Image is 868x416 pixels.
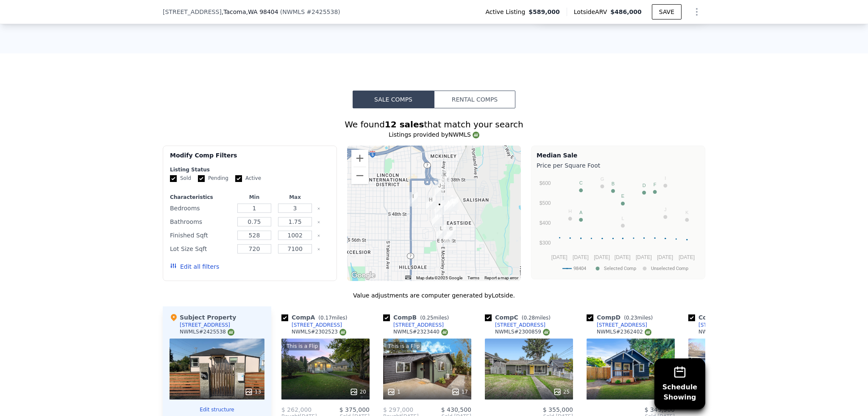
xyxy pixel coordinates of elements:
[387,388,401,396] div: 1
[281,313,351,322] div: Comp A
[688,3,705,20] button: Show Options
[698,328,753,336] div: NWMLS # 2306320
[426,196,435,210] div: 412 E 46th St
[292,322,342,328] div: [STREET_ADDRESS]
[434,91,515,108] button: Rental Comps
[339,329,346,336] img: NWMLS Logo
[163,118,705,130] div: We found that match your search
[170,194,232,201] div: Characteristics
[435,182,444,196] div: 4058 E G St
[417,315,452,321] span: ( miles)
[317,248,320,251] button: Clear
[664,207,667,212] text: J
[597,322,647,328] div: [STREET_ADDRESS]
[393,322,444,328] div: [STREET_ADDRESS]
[485,313,554,322] div: Comp C
[246,8,278,15] span: , WA 98404
[317,234,320,237] button: Clear
[235,175,242,182] input: Active
[351,150,368,167] button: Zoom in
[449,197,459,211] div: 1035 E 47th St
[198,175,205,182] input: Pending
[383,406,413,413] span: $ 297,000
[170,216,232,228] div: Bathrooms
[409,192,418,207] div: 4524 S Bell St
[495,328,550,336] div: NWMLS # 2300859
[688,313,757,322] div: Comp E
[387,342,421,350] div: This is a Flip
[443,229,453,244] div: 5615 E I St
[170,313,236,322] div: Subject Property
[163,130,705,139] div: Listings provided by NWMLS
[441,406,471,413] span: $ 430,500
[553,388,570,396] div: 25
[446,225,456,239] div: 928 E 55th St
[281,406,312,413] span: $ 262,000
[543,329,550,336] img: NWMLS Logo
[350,388,366,396] div: 20
[320,315,332,321] span: 0.17
[170,175,177,182] input: Sold
[228,329,234,336] img: NWMLS Logo
[280,8,340,16] div: ( )
[643,183,646,188] text: D
[281,322,342,328] a: [STREET_ADDRESS]
[416,275,462,280] span: Map data ©2025 Google
[292,328,346,336] div: NWMLS # 2302523
[405,275,411,279] button: Keyboard shortcuts
[170,406,264,413] button: Edit structure
[587,322,647,328] a: [STREET_ADDRESS]
[393,328,448,336] div: NWMLS # 2323440
[444,198,453,213] div: 840 E 47th St
[163,8,222,16] span: [STREET_ADDRESS]
[485,8,529,16] span: Active Listing
[349,270,377,281] a: Open this area in Google Maps (opens a new window)
[601,176,604,182] text: G
[540,240,551,246] text: $300
[473,132,479,138] img: NWMLS Logo
[645,406,675,413] span: $ 349,900
[180,328,234,336] div: NWMLS # 2425538
[383,313,452,322] div: Comp B
[654,182,657,187] text: F
[440,171,450,185] div: 3832 E Spokane St
[621,193,624,198] text: E
[467,275,479,280] a: Terms (opens in new tab)
[652,4,682,19] button: SAVE
[437,224,446,239] div: 722 E 55th St
[349,270,377,281] img: Google
[540,200,551,206] text: $500
[573,254,589,260] text: [DATE]
[170,166,330,173] div: Listing Status
[170,202,232,214] div: Bedrooms
[222,8,278,16] span: , Tacoma
[198,175,228,182] label: Pending
[285,342,320,350] div: This is a Flip
[612,181,615,186] text: B
[495,322,545,328] div: [STREET_ADDRESS]
[339,406,370,413] span: $ 375,000
[385,119,424,129] strong: 12 sales
[529,8,560,16] span: $589,000
[317,220,320,224] button: Clear
[282,8,305,15] span: NWMLS
[543,406,573,413] span: $ 355,000
[620,315,656,321] span: ( miles)
[685,210,689,215] text: K
[353,91,434,108] button: Sale Comps
[170,175,191,182] label: Sold
[654,358,705,409] button: ScheduleShowing
[604,266,636,271] text: Selected Comp
[645,329,651,336] img: NWMLS Logo
[180,322,230,328] div: [STREET_ADDRESS]
[610,8,642,15] span: $486,000
[236,194,273,201] div: Min
[537,171,700,277] div: A chart.
[447,197,456,211] div: 1019 E 47th St
[594,254,610,260] text: [DATE]
[441,329,448,336] img: NWMLS Logo
[537,160,700,171] div: Price per Square Foot
[579,180,583,185] text: C
[170,151,330,166] div: Modify Comp Filters
[351,167,368,184] button: Zoom out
